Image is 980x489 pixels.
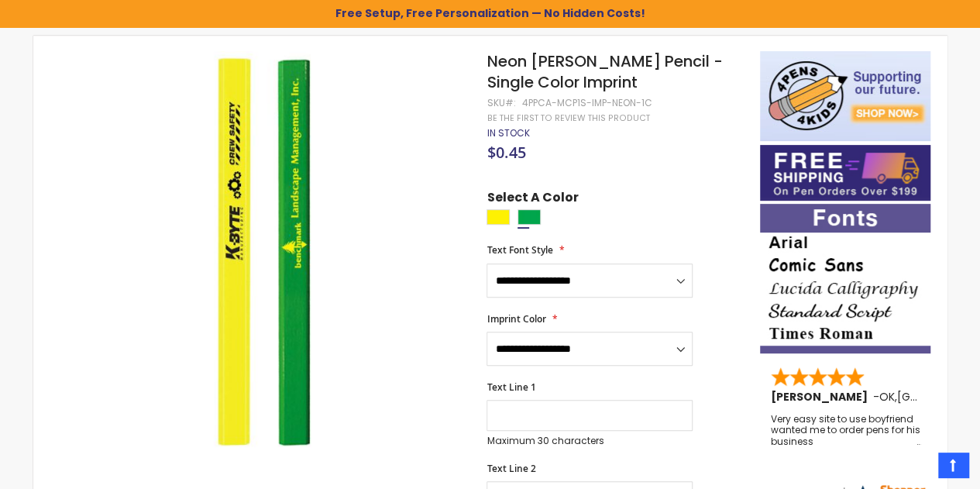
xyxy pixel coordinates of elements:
[487,312,545,325] span: Imprint Color
[487,381,535,394] span: Text Line 1
[487,127,529,139] div: Availability
[487,142,525,163] span: $0.45
[487,112,649,124] a: Be the first to review this product
[487,435,693,447] p: Maximum 30 characters
[487,126,529,139] span: In stock
[487,462,535,475] span: Text Line 2
[760,51,930,141] img: 4pens 4 kids
[487,189,578,210] span: Select A Color
[760,204,930,353] img: font-personalization-examples
[487,50,722,93] span: Neon [PERSON_NAME] Pencil - Single Color Imprint
[487,209,510,225] div: Neon Yellow
[521,97,652,109] div: 4PPCA-MCP1S-IMP-NEON-1C
[760,145,930,201] img: Free shipping on orders over $199
[518,209,541,225] div: Neon Green
[487,96,515,109] strong: SKU
[487,243,552,257] span: Text Font Style
[64,50,466,452] img: Neon Carpenter Pencil - Single Color Imprint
